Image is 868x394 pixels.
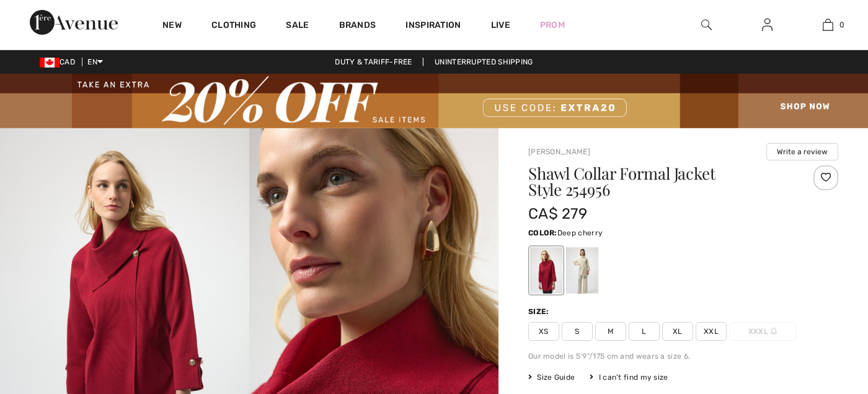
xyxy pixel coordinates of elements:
span: CAD [40,58,80,66]
img: 1ère Avenue [30,10,118,35]
div: Birch melange [566,247,598,294]
button: Write a review [766,143,838,160]
a: Sale [286,20,309,33]
span: EN [87,58,103,66]
a: New [162,20,182,33]
img: search the website [701,17,712,32]
span: CA$ 279 [528,205,587,222]
a: Clothing [211,20,256,33]
span: S [562,322,593,341]
span: Color: [528,229,557,237]
a: Prom [540,19,565,32]
span: Deep cherry [557,229,603,237]
span: XXL [696,322,727,341]
a: Sign In [752,17,782,33]
a: Brands [339,20,376,33]
h1: Shawl Collar Formal Jacket Style 254956 [528,165,787,198]
span: XL [662,322,693,341]
a: Live [491,19,510,32]
div: I can't find my size [590,372,668,383]
div: Our model is 5'9"/175 cm and wears a size 6. [528,351,838,362]
img: Canadian Dollar [40,58,60,68]
img: ring-m.svg [771,328,777,334]
img: My Info [762,17,773,32]
a: 0 [798,17,857,32]
span: XS [528,322,559,341]
span: Inspiration [405,20,461,33]
span: M [595,322,626,341]
span: Size Guide [528,372,575,383]
span: L [629,322,660,341]
a: [PERSON_NAME] [528,147,590,156]
img: My Bag [823,17,833,32]
div: Deep cherry [530,247,562,294]
div: Size: [528,306,552,317]
span: XXXL [729,322,796,341]
span: 0 [839,19,844,30]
